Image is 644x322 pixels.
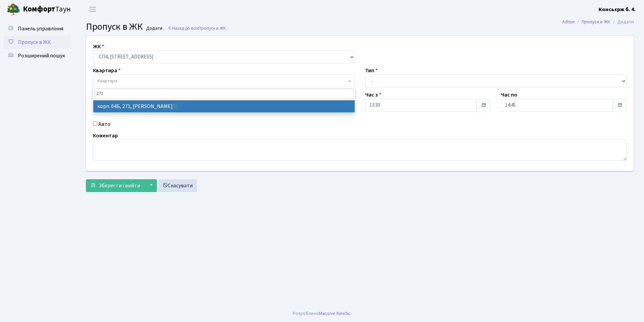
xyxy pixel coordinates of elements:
span: Пропуск в ЖК [18,38,51,46]
li: корп. 04Б, 271, [PERSON_NAME] [93,100,355,112]
span: Пропуск в ЖК [86,20,143,33]
button: Переключити навігацію [84,4,101,15]
a: Розширений пошук [3,49,71,62]
span: Квартира [97,78,117,84]
label: ЖК [93,43,104,51]
b: Комфорт [23,4,55,15]
a: Назад до всіхПропуск в ЖК [167,25,226,31]
div: Розроблено . [293,310,351,317]
nav: breadcrumb [552,15,644,29]
button: Зберегти і вийти [86,179,144,192]
a: Консьєрж б. 4. [599,5,636,14]
span: Пропуск в ЖК [198,25,226,31]
label: Тип [365,66,378,75]
a: Скасувати [158,179,197,192]
span: Розширений пошук [18,52,65,59]
span: Зберегти і вийти [99,182,140,189]
span: Таун [23,4,71,15]
li: Додати [610,18,634,26]
a: Панель управління [3,22,71,35]
label: Коментар [93,132,118,140]
small: Додати . [145,26,164,31]
a: Пропуск в ЖК [582,18,610,25]
label: Час по [501,91,517,99]
b: Консьєрж б. 4. [599,6,636,13]
span: Панель управління [18,25,63,32]
label: Час з [365,91,381,99]
a: Пропуск в ЖК [3,35,71,49]
a: Admin [562,18,575,25]
label: Квартира [93,66,121,75]
label: Авто [98,120,110,128]
a: Massive Kinetic [319,310,350,317]
img: logo.png [7,3,20,16]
